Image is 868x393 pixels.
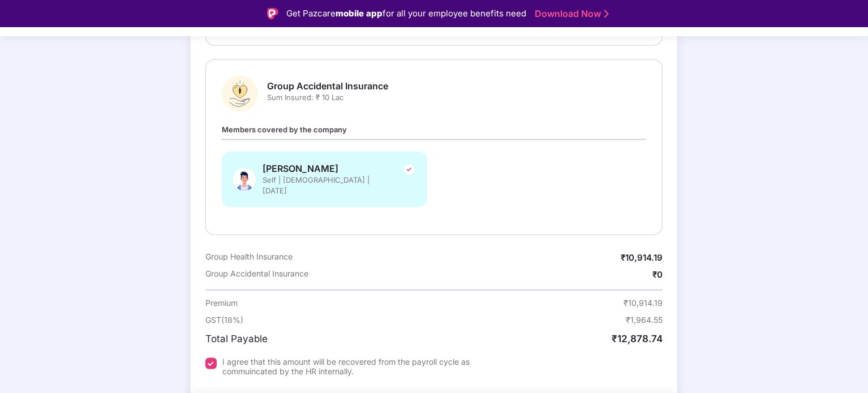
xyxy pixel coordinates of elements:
[336,8,383,19] strong: mobile app
[612,332,663,345] span: ₹12,878.74
[205,252,293,261] span: Group Health Insurance
[621,252,663,269] span: ₹10,914.19
[205,269,308,278] span: Group Accidental Insurance
[267,92,388,103] span: Sum Insured: ₹ 10 Lac
[402,163,416,176] img: svg+xml;base64,PHN2ZyBpZD0iVGljay0yNHgyNCIgeG1sbnM9Imh0dHA6Ly93d3cudzMub3JnLzIwMDAvc3ZnIiB3aWR0aD...
[652,269,663,286] span: ₹0
[626,316,663,325] span: ₹1,964.55
[286,7,526,20] div: Get Pazcare for all your employee benefits need
[233,163,256,196] img: svg+xml;base64,PHN2ZyBpZD0iU3BvdXNlX01hbGUiIHhtbG5zPSJodHRwOi8vd3d3LnczLm9yZy8yMDAwL3N2ZyIgeG1sbn...
[604,8,609,20] img: Stroke
[263,163,387,175] span: [PERSON_NAME]
[205,299,238,308] span: Premium
[222,125,347,134] span: Members covered by the company
[222,357,505,377] span: I agree that this amount will be recovered from the payroll cycle as commuincated by the HR inter...
[205,332,268,345] span: Total Payable
[624,299,663,308] span: ₹10,914.19
[267,8,278,19] img: Logo
[267,80,388,92] span: Group Accidental Insurance
[535,8,605,20] a: Download Now
[222,76,258,112] img: svg+xml;base64,PHN2ZyBpZD0iR3JvdXBfQWNjaWRlbnRhbF9JbnN1cmFuY2UiIGRhdGEtbmFtZT0iR3JvdXAgQWNjaWRlbn...
[263,175,387,196] span: Self | [DEMOGRAPHIC_DATA] | [DATE]
[205,316,243,325] span: GST(18%)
